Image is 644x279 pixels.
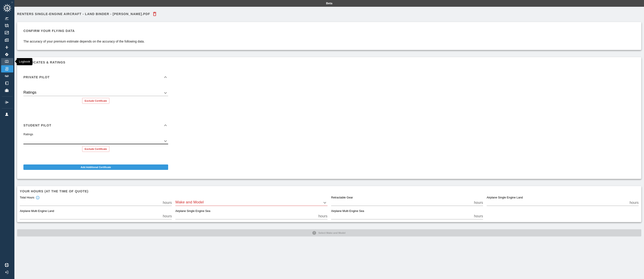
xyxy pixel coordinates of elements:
label: Ratings [23,132,33,136]
h6: Your hours (at the time of quote) [20,189,639,194]
h6: Certificates & Ratings [20,60,639,65]
button: Exclude Certificate [82,146,109,152]
h6: Renters Single-Engine Aircraft - Land Binder - [PERSON_NAME].pdf [17,12,150,16]
svg: Total hours in fixed-wing aircraft [36,196,40,200]
p: The accuracy of your premium estimate depends on the accuracy of the following data. [23,39,145,44]
p: hours [630,200,639,205]
div: Student Pilot [20,118,172,133]
h6: Private Pilot [23,76,50,79]
p: hours [474,200,483,205]
p: hours [474,214,483,219]
button: Exclude Certificate [82,98,109,104]
div: Private Pilot [20,84,172,107]
p: hours [163,214,172,219]
label: Airplane Single Engine Sea [175,209,210,213]
label: Airplane Single Engine Land [487,196,523,200]
label: Airplane Multi Engine Land [20,209,54,213]
h6: Student Pilot [23,124,51,127]
div: Private Pilot [20,70,172,84]
div: Student Pilot [20,133,172,155]
label: Airplane Multi Engine Sea [331,209,364,213]
button: Add Additional Certificate [23,164,168,170]
div: Total Hours [20,196,40,200]
h6: Confirm your flying data [23,28,145,33]
label: Retractable Gear [331,196,353,200]
p: hours [163,200,172,205]
p: hours [318,214,327,219]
